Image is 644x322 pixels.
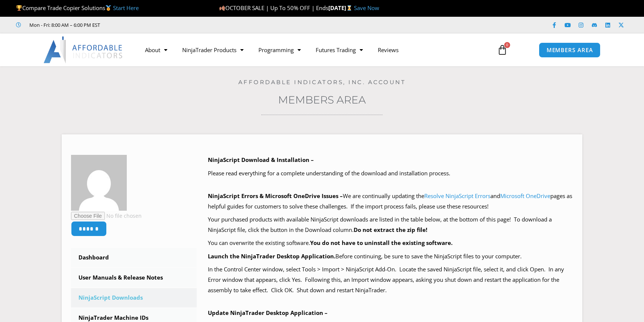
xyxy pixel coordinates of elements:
[238,79,406,86] a: Affordable Indicators, Inc. Account
[370,41,406,58] a: Reviews
[71,155,127,211] img: b07c6cf2a07fda50204f0ea7bf42a6e27bd1b4d2b62dbcb3fa6d7ef939c9cbf7
[106,5,111,11] img: 🥇
[16,5,22,11] img: 🏆
[110,21,222,29] iframe: Customer reviews powered by Trustpilot
[71,288,197,307] a: NinjaScript Downloads
[208,168,573,179] p: Please read everything for a complete understanding of the download and installation process.
[71,268,197,287] a: User Manuals & Release Notes
[208,191,573,212] p: We are continually updating the and pages as helpful guides for customers to solve these challeng...
[539,42,601,58] a: MEMBERS AREA
[208,156,314,163] b: NinjaScript Download & Installation –
[28,20,100,29] span: Mon - Fri: 8:00 AM – 6:00 PM EST
[208,309,328,316] b: Update NinjaTrader Desktop Application –
[71,248,197,267] a: Dashboard
[504,42,510,48] span: 0
[208,192,343,200] b: NinjaScript Errors & Microsoft OneDrive Issues –
[354,4,379,12] a: Save Now
[16,4,139,12] span: Compare Trade Copier Solutions
[208,252,335,260] b: Launch the NinjaTrader Desktop Application.
[208,251,573,262] p: Before continuing, be sure to save the NinjaScript files to your computer.
[219,4,328,12] span: OCTOBER SALE | Up To 50% OFF | Ends
[278,93,366,106] a: Members Area
[208,238,573,248] p: You can overwrite the existing software.
[310,239,453,246] b: You do not have to uninstall the existing software.
[113,4,139,12] a: Start Here
[308,41,370,58] a: Futures Trading
[251,41,308,58] a: Programming
[547,47,593,53] span: MEMBERS AREA
[424,192,490,200] a: Resolve NinjaScript Errors
[500,192,550,200] a: Microsoft OneDrive
[328,4,354,12] strong: [DATE]
[347,5,352,11] img: ⌛
[138,41,175,58] a: About
[175,41,251,58] a: NinjaTrader Products
[138,41,489,58] nav: Menu
[208,264,573,296] p: In the Control Center window, select Tools > Import > NinjaScript Add-On. Locate the saved NinjaS...
[208,214,573,235] p: Your purchased products with available NinjaScript downloads are listed in the table below, at th...
[486,39,519,61] a: 0
[44,36,123,63] img: LogoAI | Affordable Indicators – NinjaTrader
[354,226,427,233] b: Do not extract the zip file!
[219,5,225,11] img: 🍂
